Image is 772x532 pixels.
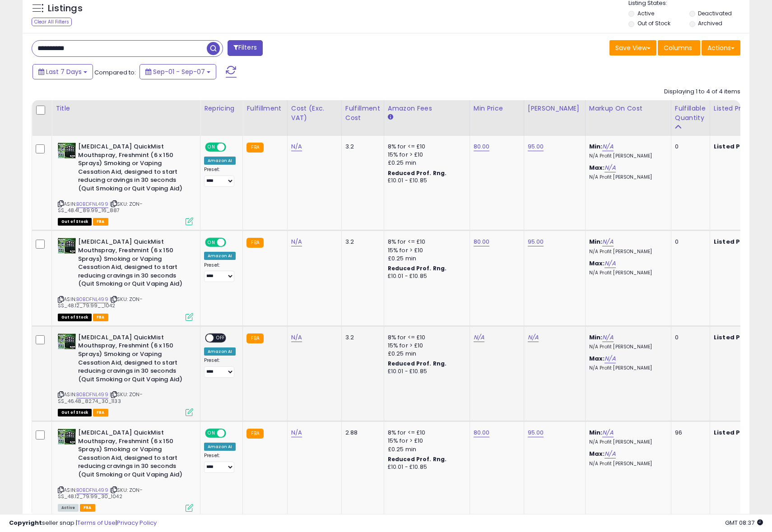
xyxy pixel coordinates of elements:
div: 0 [675,238,703,246]
div: 8% for <= £10 [388,429,463,437]
span: All listings currently available for purchase on Amazon [58,504,79,512]
div: Min Price [474,104,520,113]
div: £10.01 - £10.85 [388,368,463,375]
span: FBA [80,504,95,512]
b: [MEDICAL_DATA] QuickMist Mouthspray, Freshmint (6 x 150 Sprays) Smoking or Vaping Cessation Aid, ... [78,238,188,290]
span: OFF [214,334,228,342]
b: [MEDICAL_DATA] QuickMist Mouthspray, Freshmint (6 x 150 Sprays) Smoking or Vaping Cessation Aid, ... [78,429,188,481]
a: 95.00 [528,142,544,151]
div: Amazon AI [204,157,236,165]
span: All listings that are currently out of stock and unavailable for purchase on Amazon [58,409,92,416]
a: Privacy Policy [117,518,157,527]
a: B0BDFNL499 [76,486,108,494]
div: Fulfillment Cost [345,104,380,123]
span: Last 7 Days [46,67,82,76]
div: £0.25 min [388,350,463,358]
span: OFF [225,143,239,151]
div: 3.2 [345,238,377,246]
span: | SKU: ZON-SS_48.12_79.99_30_1042 [58,486,143,500]
a: B0BDFNL499 [76,296,108,303]
small: FBA [246,143,263,153]
a: N/A [602,333,613,342]
a: N/A [602,428,613,437]
b: Listed Price: [714,237,755,246]
a: N/A [528,333,539,342]
span: OFF [225,430,239,437]
span: Compared to: [94,68,136,77]
div: £10.01 - £10.85 [388,177,463,185]
b: [MEDICAL_DATA] QuickMist Mouthspray, Freshmint (6 x 150 Sprays) Smoking or Vaping Cessation Aid, ... [78,143,188,195]
label: Deactivated [698,9,732,17]
a: N/A [605,259,615,268]
div: Markup on Cost [589,104,667,113]
label: Out of Stock [637,19,670,27]
b: Min: [589,237,603,246]
div: £10.01 - £10.85 [388,463,463,471]
small: FBA [246,333,263,343]
a: 80.00 [474,142,490,151]
th: The percentage added to the cost of goods (COGS) that forms the calculator for Min & Max prices. [585,100,671,136]
div: 96 [675,429,703,437]
div: 0 [675,143,703,151]
p: N/A Profit [PERSON_NAME] [589,174,664,180]
label: Archived [698,19,722,27]
b: Reduced Prof. Rng. [388,455,447,463]
span: Columns [664,43,692,52]
p: N/A Profit [PERSON_NAME] [589,249,664,255]
a: N/A [605,449,615,458]
span: | SKU: ZON-SS_46.48_82.74_30_1133 [58,391,143,404]
a: N/A [605,163,615,172]
button: Last 7 Days [33,64,93,79]
b: Reduced Prof. Rng. [388,360,447,367]
div: ASIN: [58,333,193,415]
b: Max: [589,259,605,268]
a: 95.00 [528,237,544,246]
p: N/A Profit [PERSON_NAME] [589,344,664,350]
b: Reduced Prof. Rng. [388,169,447,177]
span: All listings that are currently out of stock and unavailable for purchase on Amazon [58,218,92,226]
button: Actions [702,40,740,56]
div: ASIN: [58,143,193,224]
span: 2025-09-17 08:37 GMT [725,518,763,527]
span: ON [206,430,217,437]
span: FBA [93,218,108,226]
button: Filters [228,40,263,56]
div: [PERSON_NAME] [528,104,581,113]
div: 8% for <= £10 [388,333,463,342]
img: 517ZQihZ+gL._SL40_.jpg [58,238,76,254]
div: 0 [675,333,703,342]
a: N/A [291,428,302,437]
div: Amazon AI [204,347,236,356]
p: N/A Profit [PERSON_NAME] [589,153,664,159]
a: N/A [605,354,615,363]
b: Min: [589,428,603,437]
div: Cost (Exc. VAT) [291,104,338,123]
h5: Listings [48,2,83,15]
div: Preset: [204,453,236,473]
a: N/A [291,142,302,151]
small: Amazon Fees. [388,113,393,121]
div: 2.88 [345,429,377,437]
b: [MEDICAL_DATA] QuickMist Mouthspray, Freshmint (6 x 150 Sprays) Smoking or Vaping Cessation Aid, ... [78,333,188,386]
a: N/A [474,333,484,342]
div: £0.25 min [388,445,463,453]
div: seller snap | | [9,519,157,527]
div: £0.25 min [388,159,463,167]
p: N/A Profit [PERSON_NAME] [589,270,664,276]
b: Reduced Prof. Rng. [388,264,447,272]
button: Columns [658,40,700,56]
div: 15% for > £10 [388,151,463,159]
div: Preset: [204,262,236,282]
span: OFF [225,239,239,246]
a: 80.00 [474,428,490,437]
div: 15% for > £10 [388,342,463,350]
p: N/A Profit [PERSON_NAME] [589,365,664,371]
strong: Copyright [9,518,42,527]
b: Max: [589,449,605,458]
b: Max: [589,354,605,363]
div: 8% for <= £10 [388,238,463,246]
div: 15% for > £10 [388,437,463,445]
div: 15% for > £10 [388,246,463,254]
b: Max: [589,163,605,172]
img: 517ZQihZ+gL._SL40_.jpg [58,143,76,158]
